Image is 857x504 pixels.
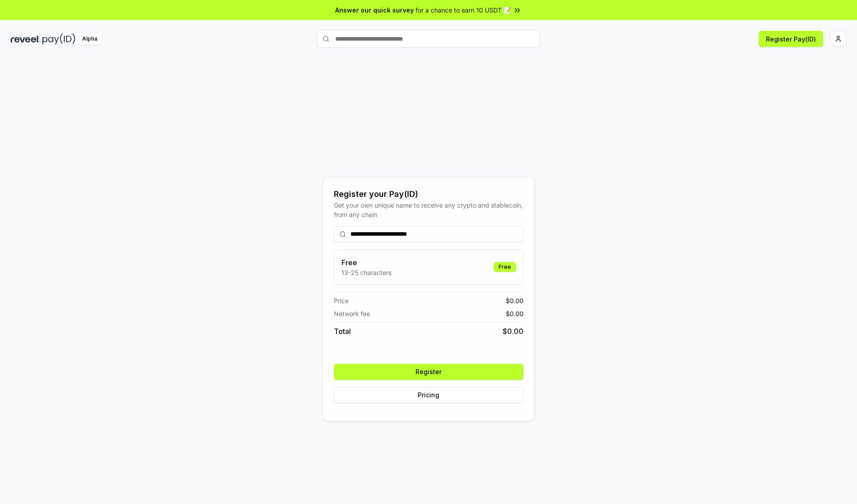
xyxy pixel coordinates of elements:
[334,200,524,219] div: Get your own unique name to receive any crypto and stablecoin, from any chain
[335,5,414,15] span: Answer our quick survey
[334,326,351,337] span: Total
[334,387,524,403] button: Pricing
[334,364,524,380] button: Register
[42,33,75,45] img: pay_id
[11,33,41,45] img: reveel_dark
[334,309,370,318] span: Network fee
[341,268,391,277] p: 13-25 characters
[334,188,524,200] div: Register your Pay(ID)
[77,33,102,45] div: Alpha
[506,296,524,305] span: $ 0.00
[759,31,823,47] button: Register Pay(ID)
[341,257,391,268] h3: Free
[334,296,349,305] span: Price
[494,262,516,272] div: Free
[506,309,524,318] span: $ 0.00
[503,326,524,337] span: $ 0.00
[416,5,511,15] span: for a chance to earn 10 USDT 📝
